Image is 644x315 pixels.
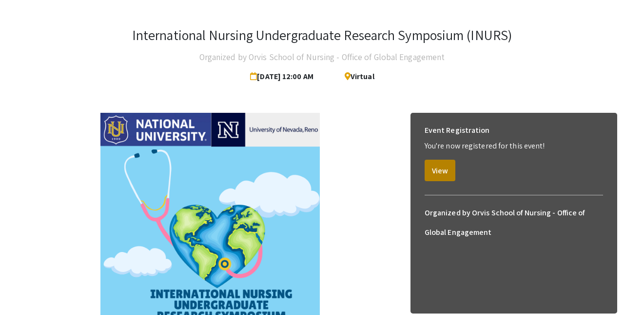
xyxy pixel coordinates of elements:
h4: Organized by Orvis School of Nursing - Office of Global Engagement [199,47,445,67]
p: You're now registered for this event! [425,140,603,152]
span: [DATE] 12:00 AM [250,67,317,86]
h3: International Nursing Undergraduate Research Symposium (INURS) [132,27,512,43]
h6: Event Registration [425,121,490,140]
span: Virtual [337,67,374,86]
iframe: Chat [7,271,41,308]
h6: Organized by Orvis School of Nursing - Office of Global Engagement [425,203,603,242]
button: View [425,160,455,181]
